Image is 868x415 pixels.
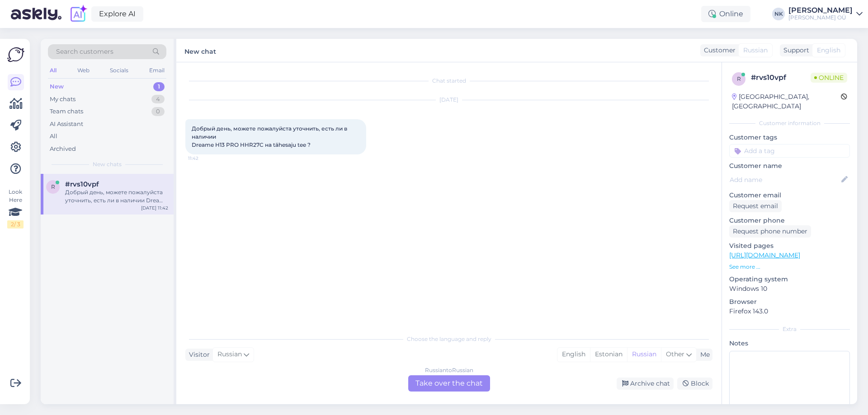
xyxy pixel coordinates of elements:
div: Customer [700,46,736,55]
div: [PERSON_NAME] [788,7,853,14]
span: r [737,75,741,82]
span: r [51,183,55,190]
p: Browser [729,297,850,307]
p: Customer tags [729,133,850,142]
p: Visited pages [729,241,850,251]
span: Добрый день, можете пожалуйста уточнить, есть ли в наличии Dreame H13 PRO HHR27C на tähesaju tee ? [192,125,349,148]
div: All [50,132,57,141]
span: Russian [217,350,242,359]
p: Customer phone [729,216,850,225]
span: Search customers [56,47,113,56]
div: Team chats [50,107,83,116]
div: Request phone number [729,225,811,238]
div: Customer information [729,119,850,127]
a: [URL][DOMAIN_NAME] [729,251,800,259]
div: AI Assistant [50,120,83,129]
div: [DATE] 11:42 [141,205,168,211]
div: 4 [151,95,165,104]
div: Chat started [185,77,712,85]
div: Online [701,6,750,22]
span: Russian [743,46,768,55]
div: Extra [729,325,850,333]
img: Askly Logo [7,46,24,63]
div: My chats [50,95,75,104]
span: #rvs10vpf [65,180,99,188]
div: Block [677,378,712,390]
img: explore-ai [69,5,88,23]
div: 2 / 3 [7,220,24,228]
div: English [557,348,590,361]
div: Me [697,350,710,359]
a: [PERSON_NAME][PERSON_NAME] OÜ [788,7,863,21]
div: 1 [153,82,165,91]
div: [PERSON_NAME] OÜ [788,14,853,21]
p: Notes [729,339,850,348]
p: Customer email [729,191,850,200]
div: [GEOGRAPHIC_DATA], [GEOGRAPHIC_DATA] [732,92,841,111]
div: Добрый день, можете пожалуйста уточнить, есть ли в наличии Dreame H13 PRO HHR27C на tähesaju tee ? [65,188,168,205]
div: Estonian [590,348,627,361]
p: Windows 10 [729,284,850,294]
div: Web [75,65,91,76]
div: All [48,65,58,76]
div: NK [772,8,785,20]
div: # rvs10vpf [751,72,811,83]
div: Russian to Russian [425,366,473,374]
span: 11:42 [188,155,222,162]
div: Visitor [185,350,210,359]
p: See more ... [729,263,850,271]
a: Explore AI [91,6,143,22]
div: Look Here [7,188,24,228]
div: Take over the chat [408,375,490,392]
div: Russian [627,348,661,361]
div: Socials [108,65,130,76]
span: New chats [93,160,122,168]
div: 0 [151,107,165,116]
p: Customer name [729,161,850,171]
div: Email [147,65,166,76]
span: Other [666,350,684,358]
div: New [50,82,64,91]
span: English [817,46,840,55]
input: Add a tag [729,144,850,158]
div: [DATE] [185,96,712,104]
input: Add name [730,175,840,185]
p: Firefox 143.0 [729,307,850,316]
div: Support [780,46,809,55]
div: Archived [50,145,76,154]
div: Request email [729,200,782,212]
div: Archive chat [617,378,674,390]
label: New chat [184,44,216,56]
div: Choose the language and reply [185,335,712,343]
p: Operating system [729,275,850,284]
span: Online [811,73,847,83]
